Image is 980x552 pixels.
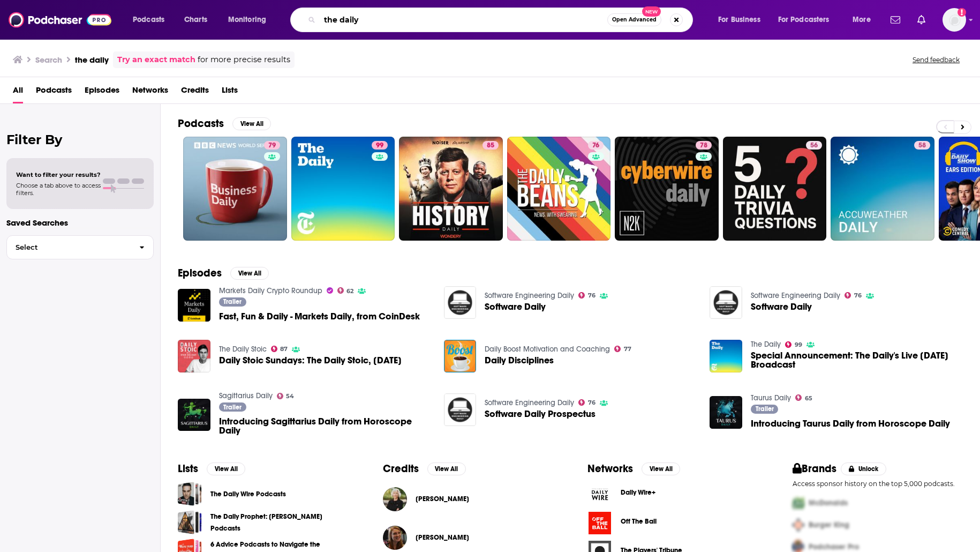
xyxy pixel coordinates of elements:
h2: Filter By [6,132,154,147]
p: Access sponsor history on the top 5,000 podcasts. [793,480,963,488]
a: 85 [483,141,499,150]
a: Show notifications dropdown [913,11,930,29]
a: 77 [614,346,631,352]
img: Daily Stoic Sundays: The Daily Stoic, August 9 [178,340,210,372]
div: Search podcasts, credits, & more... [300,8,703,32]
a: Fast, Fun & Daily - Markets Daily, from CoinDesk [219,312,420,321]
a: The Daily Wire Podcasts [178,482,202,506]
button: Show profile menu [943,8,966,32]
span: 56 [810,140,818,151]
img: Software Daily [444,286,477,319]
a: Software Daily [751,302,812,311]
a: 56 [723,137,827,241]
a: The Daily Prophet: Potter Podcasts [178,510,202,534]
a: Sagittarius Daily [219,391,273,400]
a: Fast, Fun & Daily - Markets Daily, from CoinDesk [178,289,210,322]
span: Episodes [85,81,119,103]
span: 99 [795,342,802,347]
a: The Daily Prophet: [PERSON_NAME] Podcasts [210,511,349,534]
button: Select [6,235,154,259]
span: Software Daily Prospectus [485,409,595,419]
a: The Daily [751,340,781,349]
img: Daily Wire+ logo [587,482,612,506]
span: 76 [588,400,595,405]
span: 54 [286,394,294,399]
h2: Networks [587,462,633,475]
span: Networks [132,81,168,103]
a: 62 [337,287,354,294]
h2: Episodes [178,266,222,280]
a: 65 [795,394,812,401]
span: Credits [181,81,209,103]
span: Podcasts [133,12,164,27]
span: for more precise results [198,54,290,66]
img: Off The Ball logo [587,511,612,535]
span: Daily Wire+ [621,488,655,497]
a: 99 [785,341,802,348]
span: McDonalds [809,498,848,508]
span: More [853,12,871,27]
img: Software Daily Prospectus [444,393,477,426]
img: Theo Balcomb [383,526,407,550]
span: 79 [268,140,276,151]
button: open menu [221,11,280,28]
a: 85 [399,137,503,241]
a: Software Engineering Daily [485,291,574,300]
span: 76 [854,293,862,298]
button: Gretchen DailyGretchen Daily [383,482,554,516]
a: Theo Balcomb [416,533,469,542]
span: Daily Stoic Sundays: The Daily Stoic, [DATE] [219,356,402,365]
img: Podchaser - Follow, Share and Rate Podcasts [9,10,111,30]
a: Try an exact match [117,54,195,66]
a: 78 [696,141,712,150]
span: 78 [700,140,707,151]
span: Burger King [809,520,849,529]
a: 99 [372,141,388,150]
a: 78 [615,137,719,241]
a: ListsView All [178,462,245,475]
button: open menu [711,11,774,28]
span: Introducing Taurus Daily from Horoscope Daily [751,419,950,428]
button: open menu [845,11,884,28]
a: Software Daily [710,286,742,319]
h2: Lists [178,462,198,475]
a: Daily Disciplines [485,356,554,365]
button: View All [427,463,466,475]
a: 76 [507,137,611,241]
a: 56 [806,141,822,150]
span: 76 [588,293,595,298]
span: All [13,81,23,103]
a: CreditsView All [383,462,466,475]
a: PodcastsView All [178,117,271,130]
a: EpisodesView All [178,266,269,280]
img: Special Announcement: The Daily's Live Election Day Broadcast [710,340,742,372]
img: Daily Disciplines [444,340,477,372]
a: Daily Boost Motivation and Coaching [485,345,610,354]
span: 58 [918,140,926,151]
button: View All [642,463,680,475]
a: NetworksView All [587,462,680,475]
a: 54 [277,393,295,399]
a: The Daily Stoic [219,345,267,354]
h2: Credits [383,462,419,475]
span: For Podcasters [778,12,830,27]
h3: Search [35,55,62,65]
a: Off The Ball logoOff The Ball [587,511,758,535]
a: Software Engineering Daily [751,291,840,300]
img: Introducing Sagittarius Daily from Horoscope Daily [178,399,210,431]
a: Daily Wire+ logoDaily Wire+ [587,482,758,506]
span: Software Daily [485,302,546,311]
a: Charts [177,11,214,28]
a: Software Engineering Daily [485,398,574,407]
a: Podcasts [36,81,72,103]
span: [PERSON_NAME] [416,495,469,503]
